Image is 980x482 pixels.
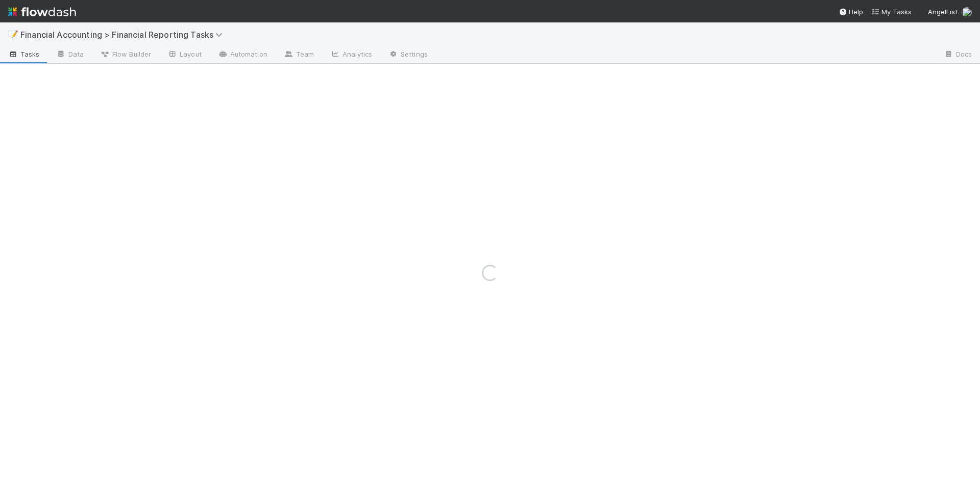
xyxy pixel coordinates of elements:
span: My Tasks [871,8,912,16]
span: 📝 [8,30,18,39]
a: Flow Builder [92,47,159,63]
span: Tasks [8,49,40,59]
span: AngelList [928,8,958,16]
img: avatar_c0d2ec3f-77e2-40ea-8107-ee7bdb5edede.png [962,7,972,17]
span: Flow Builder [100,49,151,59]
img: logo-inverted-e16ddd16eac7371096b0.svg [8,3,76,20]
a: Automation [210,47,276,63]
a: Settings [380,47,436,63]
span: Financial Accounting > Financial Reporting Tasks [20,30,228,40]
a: Docs [936,47,980,63]
a: Team [276,47,322,63]
div: Help [839,7,863,17]
a: Analytics [322,47,380,63]
a: Layout [159,47,210,63]
a: My Tasks [871,7,912,17]
a: Data [48,47,92,63]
